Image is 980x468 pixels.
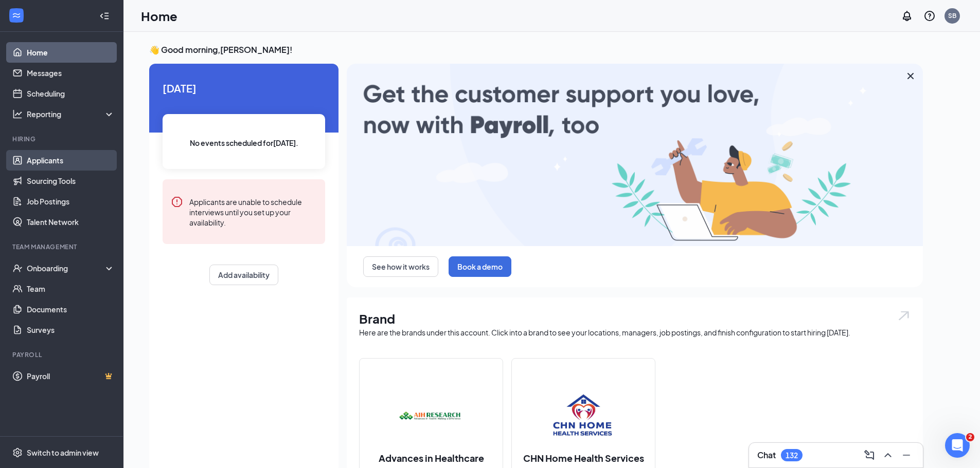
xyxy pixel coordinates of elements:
h1: Home [141,7,177,25]
svg: WorkstreamLogo [11,10,22,21]
a: Messages [27,63,115,83]
a: Sourcing Tools [27,171,115,191]
div: Reporting [27,109,115,119]
svg: Cross [904,70,917,82]
span: No events scheduled for [DATE] . [190,137,298,148]
span: [DATE] [163,80,325,96]
svg: ComposeMessage [863,449,876,461]
div: Switch to admin view [27,447,99,458]
div: Hiring [12,135,113,143]
a: Home [27,42,115,63]
div: Team Management [12,242,113,251]
svg: UserCheck [12,263,23,273]
button: Book a demo [449,256,511,277]
a: Documents [27,299,115,320]
h3: Chat [757,450,776,461]
div: Here are the brands under this account. Click into a brand to see your locations, managers, job p... [359,327,911,338]
a: PayrollCrown [27,366,115,386]
button: ComposeMessage [861,447,878,463]
svg: Error [171,196,183,208]
button: Minimize [898,447,915,463]
div: Applicants are unable to schedule interviews until you set up your availability. [189,196,317,228]
div: SB [948,11,956,20]
svg: QuestionInfo [923,10,936,22]
div: 132 [786,451,798,460]
svg: Collapse [99,11,110,21]
a: Job Postings [27,191,115,212]
a: Applicants [27,150,115,171]
img: CHN Home Health Services [550,382,616,447]
div: Payroll [12,350,113,359]
button: See how it works [363,256,438,277]
button: ChevronUp [880,447,896,463]
img: open.6027fd2a22e1237b5b06.svg [897,310,911,322]
h2: CHN Home Health Services [513,452,654,464]
a: Surveys [27,320,115,340]
iframe: Intercom live chat [945,433,970,458]
svg: ChevronUp [882,449,894,461]
button: Add availability [209,265,278,285]
h1: Brand [359,310,911,327]
h2: Advances in Healthcare [368,452,494,464]
img: payroll-large.gif [347,64,923,246]
div: Onboarding [27,263,106,273]
svg: Notifications [901,10,913,22]
h3: 👋 Good morning, [PERSON_NAME] ! [149,44,923,55]
span: 2 [966,433,974,441]
svg: Analysis [12,109,23,119]
svg: Settings [12,447,23,458]
a: Scheduling [27,83,115,104]
img: Advances in Healthcare [398,382,464,447]
svg: Minimize [900,449,913,461]
a: Team [27,278,115,299]
a: Talent Network [27,212,115,232]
